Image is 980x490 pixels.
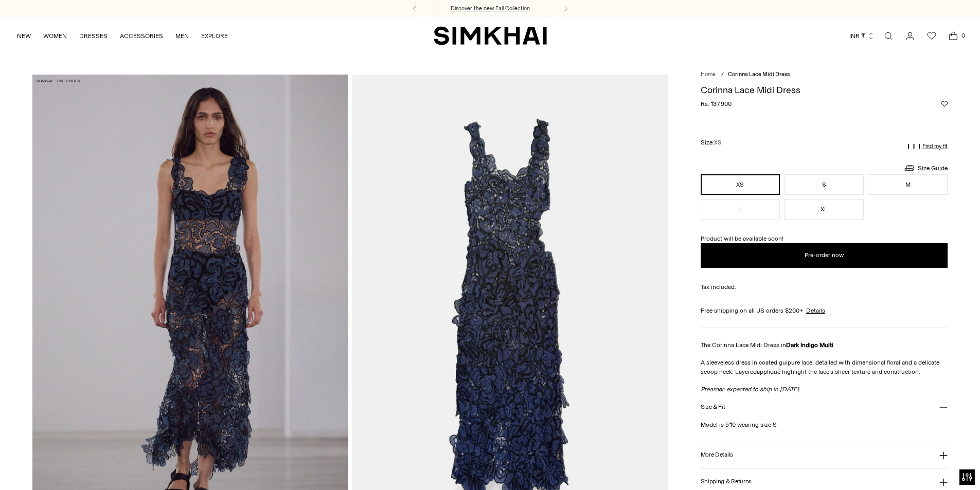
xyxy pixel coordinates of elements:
div: Free shipping on all US orders $200+ [701,306,948,315]
a: Discover the new Fall Collection [451,5,530,13]
a: Wishlist [921,26,942,46]
button: L [701,199,780,220]
div: Tax included. [701,282,948,292]
a: Open cart modal [943,26,964,46]
span: Pre-order now [805,251,844,260]
span: XS [714,139,721,146]
span: 0 [958,31,968,40]
button: Add to Wishlist [941,101,948,107]
p: The Corinna Lace Midi Dress in [701,340,948,350]
a: SIMKHAI [434,26,547,46]
strong: Dark Indigo Multi [786,341,833,349]
button: M [868,174,948,195]
button: S [784,174,864,195]
p: A sleeveless dress in coated guipure lace, detailed with dimensional floral and a delicate scoop ... [701,358,948,376]
nav: breadcrumbs [701,70,948,79]
button: Add to Bag [701,243,948,268]
div: / [721,70,724,79]
button: INR ₹ [849,25,875,47]
a: MEN [175,25,189,47]
a: WOMEN [43,25,67,47]
h3: Shipping & Returns [701,478,752,485]
h3: More Details [701,451,733,458]
a: Size Guide [903,161,948,174]
a: ACCESSORIES [120,25,163,47]
h1: Corinna Lace Midi Dress [701,85,948,95]
a: Home [701,71,716,78]
a: EXPLORE [201,25,228,47]
p: Model is 5'10 wearing size S [701,420,948,429]
p: Product will be available soon! [701,234,948,243]
button: XL [784,199,864,220]
label: Size: [701,138,721,148]
a: Details [806,306,825,315]
a: Open search modal [878,26,899,46]
span: Corinna Lace Midi Dress [728,71,790,78]
em: Preorder, expected to ship in [DATE]. [701,386,800,393]
span: Rs. 137,900 [701,99,732,108]
a: Go to the account page [900,26,920,46]
a: DRESSES [79,25,108,47]
button: XS [701,174,780,195]
h3: Size & Fit [701,404,725,410]
button: Size & Fit [701,394,948,420]
button: More Details [701,442,948,468]
a: NEW [17,25,31,47]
